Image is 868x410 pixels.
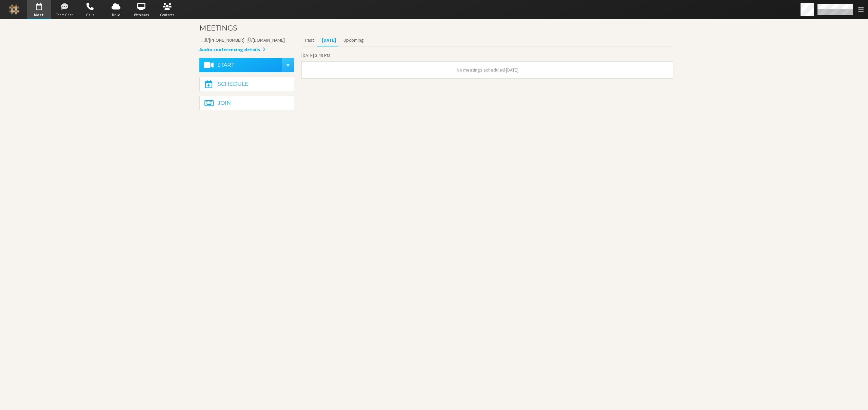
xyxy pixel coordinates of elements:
section: Today's Meetings [301,51,673,83]
button: Start conference options [282,58,294,72]
div: Start [217,62,234,68]
button: Start [199,58,282,72]
span: No meetings scheduled [DATE] [457,67,518,73]
button: Copy my meeting room linkCopy my meeting room link [199,37,285,44]
span: Contacts [155,12,179,18]
span: Meet [27,12,51,18]
button: Past [301,34,318,46]
button: Audio conferencing details [199,46,265,53]
div: Join [218,100,231,106]
button: Upcoming [340,34,368,46]
button: Join [199,96,294,110]
span: Webinars [130,12,153,18]
img: Iotum [9,4,19,15]
span: [DATE] 3:49 PM [301,52,330,58]
h3: Meetings [199,24,673,32]
span: Team Chat [53,12,76,18]
button: Schedule [199,77,294,91]
span: Copy my meeting room link [190,37,285,43]
span: Drive [104,12,128,18]
span: Calls [78,12,102,18]
section: Account details [199,37,294,53]
button: [DATE] [318,34,339,46]
iframe: Chat [851,392,863,405]
div: Schedule [218,81,249,87]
